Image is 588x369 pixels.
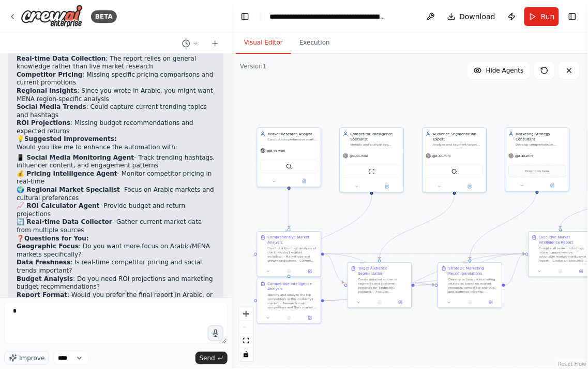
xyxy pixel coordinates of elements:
p: Would you like me to enhance the automation with: [17,144,215,152]
button: Run [524,7,559,26]
button: fit view [239,334,253,348]
button: No output available [550,268,571,275]
div: Identify and analyze key competitors in the {industry} market, tracking their marketing strategie... [351,143,401,147]
img: Logo [21,5,83,28]
li: : Would you prefer the final report in Arabic, or English is fine? [17,291,215,307]
button: No output available [369,300,390,306]
div: Target Audience Segmentation [358,266,409,276]
button: Start a new chat [207,37,223,50]
button: Open in side panel [455,183,485,190]
div: Competitive Intelligence AnalysisIdentify and analyze the top competitors in the {industry} marke... [257,278,322,324]
button: Open in side panel [391,300,409,306]
li: - Track trending hashtags, influencer content, and engagement patterns [17,154,215,170]
span: Send [200,354,215,362]
div: Create detailed audience segments and customer personas for {industry} products: - Analyze demogr... [358,277,409,294]
div: Marketing Strategy ConsultantDevelop comprehensive marketing strategies for {industry} businesses... [505,127,570,191]
span: gpt-4o-mini [350,154,368,158]
div: Version 1 [240,62,267,70]
div: Develop actionable marketing strategies based on market research, competitor analysis, and audien... [449,277,499,294]
g: Edge from df43fb05-7fe3-4db7-b08c-ff14097da136 to a33ee7aa-b6de-4276-8a80-bdd9602ea1dc [287,194,374,275]
li: : Do you want more focus on Arabic/MENA markets specifically? [17,243,215,259]
li: - Provide budget and return projections [17,202,215,218]
g: Edge from a33ee7aa-b6de-4276-8a80-bdd9602ea1dc to 66e922f2-0079-4718-9a86-7111045aecf4 [325,251,525,303]
button: Open in side panel [290,178,319,184]
strong: Geographic Focus [17,243,79,250]
button: Open in side panel [301,315,319,321]
li: : Do you need ROI projections and marketing budget recommendations? [17,275,215,291]
g: Edge from d4475d16-0083-4f3c-afd9-49765b4bbc7c to d10f738d-295f-43c1-ac9c-f95eef58af2e [468,188,540,259]
strong: Real-time Data Collection [17,55,105,62]
li: - Focus on Arabic markets and cultural preferences [17,186,215,202]
div: Develop comprehensive marketing strategies for {industry} businesses based on market research, co... [516,143,566,147]
h2: ❓ [17,235,215,243]
g: Edge from 1524194b-0596-4290-8846-cf6e8c0d61d5 to 465d9617-dbeb-4344-bc83-9f1a63b8a5f4 [377,194,457,259]
span: gpt-4o-mini [516,154,534,158]
strong: 🔄 Real-time Data Collector [17,218,112,225]
li: : Is real-time competitor pricing and social trends important? [17,259,215,275]
nav: breadcrumb [269,11,386,22]
button: Improve [4,351,49,365]
div: Strategic Marketing Recommendations [449,266,499,276]
li: - Monitor competitor pricing in real-time [17,170,215,186]
g: Edge from 9b772db4-4e9a-4b04-9f46-436aab0061d3 to 465d9617-dbeb-4344-bc83-9f1a63b8a5f4 [325,251,344,285]
li: : Could capture current trending topics and hashtags [17,103,215,119]
strong: 💰 Pricing Intelligence Agent [17,170,117,177]
span: Download [460,11,496,22]
div: Competitor Intelligence Specialist [351,131,401,141]
li: : Missing budget recommendations and expected returns [17,119,215,135]
strong: 📈 ROI Calculator Agent [17,202,100,209]
strong: Questions for You: [24,235,89,242]
g: Edge from 9b772db4-4e9a-4b04-9f46-436aab0061d3 to 66e922f2-0079-4718-9a86-7111045aecf4 [325,251,525,257]
span: gpt-4o-mini [433,154,451,158]
button: No output available [278,268,300,275]
strong: Data Freshness [17,259,70,266]
span: Run [541,11,555,22]
div: Identify and analyze the top competitors in the {industry} market: - Research main competitors an... [268,293,318,309]
div: Marketing Strategy Consultant [516,131,566,141]
div: BETA [91,10,117,23]
div: Comprehensive Market Analysis [268,235,318,245]
div: Target Audience SegmentationCreate detailed audience segments and customer personas for {industry... [348,262,412,308]
button: No output available [459,300,481,306]
strong: ROI Projections [17,119,70,126]
button: Open in side panel [301,268,319,275]
div: Audience Segmentation Expert [433,131,484,141]
strong: Suggested Improvements: [24,135,117,143]
div: Competitor Intelligence SpecialistIdentify and analyze key competitors in the {industry} market, ... [340,127,404,192]
button: toggle interactivity [239,348,253,361]
button: zoom in [239,307,253,321]
img: SerperDevTool [286,163,292,169]
button: Send [195,352,228,364]
button: Visual Editor [236,32,291,54]
button: Open in side panel [538,182,567,189]
g: Edge from d10f738d-295f-43c1-ac9c-f95eef58af2e to 66e922f2-0079-4718-9a86-7111045aecf4 [506,251,525,288]
strong: Budget Analysis [17,275,73,282]
div: Market Research AnalystConduct comprehensive market analysis for {industry} industry, including m... [257,127,322,187]
li: : The report relies on general knowledge rather than live market research [17,55,215,71]
strong: 📱 Social Media Monitoring Agent [17,154,134,161]
div: Conduct comprehensive market analysis for {industry} industry, including market size, trends, dem... [268,137,318,141]
button: Download [443,7,500,26]
img: SerperDevTool [451,168,458,175]
button: Hide left sidebar [238,9,252,24]
strong: Report Format [17,291,67,299]
h2: 💡 [17,135,215,144]
li: : Since you wrote in Arabic, you might want MENA region-specific analysis [17,87,215,103]
button: Switch to previous chat [178,37,203,50]
span: Drop tools here [525,168,549,174]
li: - Gather current market data from multiple sources [17,218,215,234]
strong: Competitor Pricing [17,71,82,78]
button: Open in side panel [482,300,500,306]
div: Competitive Intelligence Analysis [268,281,318,292]
div: Audience Segmentation ExpertAnalyze and segment target audiences for {industry} products, creatin... [423,127,487,192]
button: Show right sidebar [565,9,580,24]
li: : Missing specific pricing comparisons and current promotions [17,71,215,87]
g: Edge from 77fc6897-95b3-4a92-aa90-afbfcab4056e to 9b772db4-4e9a-4b04-9f46-436aab0061d3 [287,189,292,228]
div: Market Research Analyst [268,131,318,136]
span: Hide Agents [486,66,524,75]
button: Hide Agents [468,62,530,79]
img: ScrapeWebsiteTool [369,168,375,175]
strong: 🌍 Regional Market Specialist [17,186,120,193]
strong: Social Media Trends [17,103,86,110]
button: Open in side panel [372,183,402,190]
